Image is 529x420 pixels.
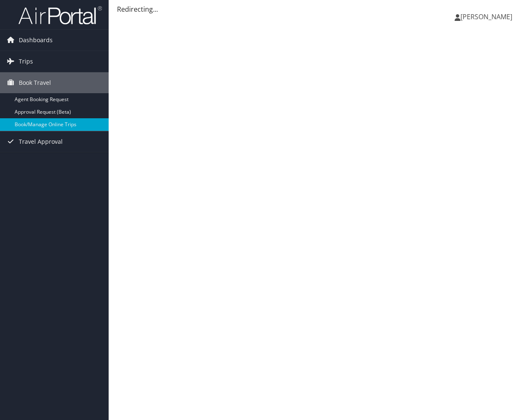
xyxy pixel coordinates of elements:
[117,4,521,14] div: Redirecting...
[460,12,512,21] span: [PERSON_NAME]
[455,4,521,29] a: [PERSON_NAME]
[19,72,51,93] span: Book Travel
[18,5,102,25] img: airportal-logo.png
[19,51,33,72] span: Trips
[19,30,53,51] span: Dashboards
[19,131,63,152] span: Travel Approval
